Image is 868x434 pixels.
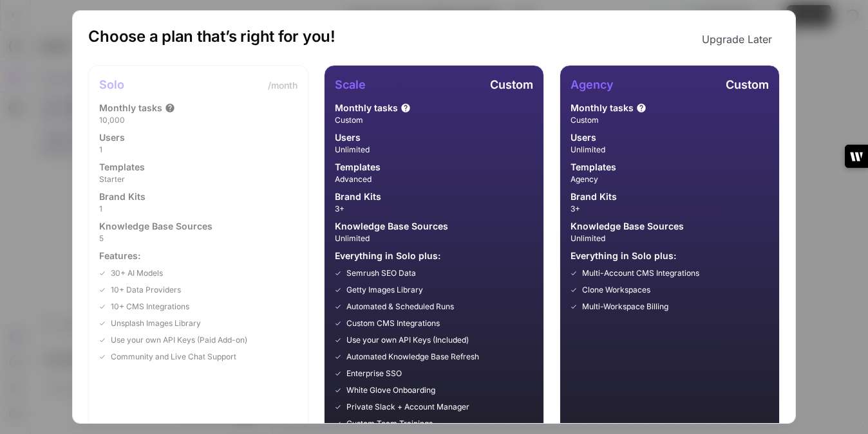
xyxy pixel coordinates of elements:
span: 10+ Data Providers [111,284,181,296]
span: Monthly tasks [99,102,162,114]
h1: Solo [99,76,124,94]
span: Unlimited [335,144,533,156]
span: Use your own API Keys (Included) [346,334,469,346]
span: 30+ AI Models [111,267,163,279]
span: Users [571,131,596,144]
span: Custom [335,114,533,126]
span: Users [335,131,361,144]
span: Automated Knowledge Base Refresh [346,351,479,363]
span: Monthly tasks [335,102,398,114]
span: Advanced [335,174,533,185]
span: /month [268,80,297,91]
span: Features: [99,249,297,262]
span: Semrush SEO Data [346,267,416,279]
h1: Agency [571,76,614,94]
h1: Choose a plan that’s right for you! [88,26,335,52]
span: Custom [726,78,769,91]
span: Custom [571,114,769,126]
span: Unlimited [571,144,769,156]
span: 5 [99,233,297,244]
span: 10+ CMS Integrations [111,301,189,312]
span: Templates [99,161,145,174]
span: Users [99,131,125,144]
span: White Glove Onboarding [346,384,435,396]
span: Templates [335,161,381,174]
span: Custom [490,78,533,91]
span: Multi-Account CMS Integrations [582,267,699,279]
span: Community and Live Chat Support [111,351,236,363]
span: Private Slack + Account Manager [346,401,469,413]
span: 1 [99,203,297,215]
span: 3+ [571,203,769,215]
span: Knowledge Base Sources [571,220,684,233]
span: Custom Team Trainings [346,418,433,429]
span: Knowledge Base Sources [99,220,212,233]
span: Everything in Solo plus: [571,249,769,262]
span: Unlimited [571,233,769,244]
span: Clone Workspaces [582,284,650,296]
span: Agency [571,174,769,185]
span: Multi-Workspace Billing [582,301,668,312]
span: Unlimited [335,233,533,244]
span: Brand Kits [571,190,617,203]
span: Use your own API Keys (Paid Add-on) [111,334,247,346]
span: Enterprise SSO [346,368,402,379]
span: Automated & Scheduled Runs [346,301,454,312]
span: Brand Kits [335,190,381,203]
span: Everything in Solo plus: [335,249,533,262]
span: Templates [571,161,616,174]
span: Custom CMS Integrations [346,318,440,329]
span: Getty Images Library [346,284,423,296]
span: Brand Kits [99,190,146,203]
span: 10,000 [99,114,297,126]
button: Upgrade Later [694,26,780,52]
span: Unsplash Images Library [111,318,201,329]
span: 3+ [335,203,533,215]
span: 1 [99,144,297,156]
span: Monthly tasks [571,102,634,114]
h1: Scale [335,76,366,94]
span: Starter [99,174,297,185]
span: Knowledge Base Sources [335,220,448,233]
